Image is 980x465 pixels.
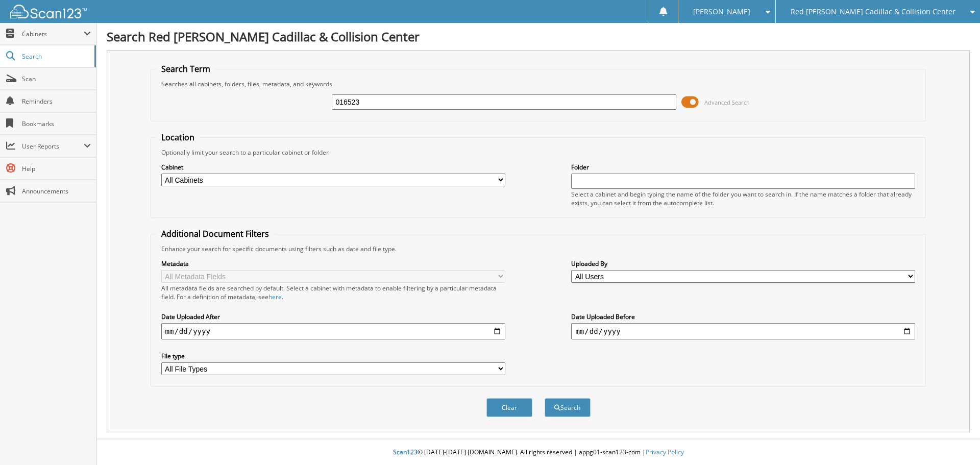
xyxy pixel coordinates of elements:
[571,163,915,172] label: Folder
[486,398,532,417] button: Clear
[571,190,915,207] div: Select a cabinet and begin typing the name of the folder you want to search in. If the name match...
[545,398,591,417] button: Search
[161,352,505,360] label: File type
[156,228,274,239] legend: Additional Document Filters
[22,97,91,106] span: Reminders
[96,440,980,465] div: © [DATE]-[DATE] [DOMAIN_NAME]. All rights reserved | appg01-scan123-com |
[161,259,505,268] label: Metadata
[156,80,921,88] div: Searches all cabinets, folders, files, metadata, and keywords
[571,259,915,268] label: Uploaded By
[156,63,215,75] legend: Search Term
[10,5,87,18] img: scan123-logo-white.svg
[393,448,418,456] span: Scan123
[704,99,750,106] span: Advanced Search
[929,416,980,465] iframe: Chat Widget
[156,244,921,253] div: Enhance your search for specific documents using filters such as date and file type.
[161,163,505,172] label: Cabinet
[161,284,505,301] div: All metadata fields are searched by default. Select a cabinet with metadata to enable filtering b...
[156,132,200,143] legend: Location
[22,75,91,83] span: Scan
[268,292,282,301] a: here
[22,164,91,173] span: Help
[22,142,84,151] span: User Reports
[571,312,915,321] label: Date Uploaded Before
[22,30,84,38] span: Cabinets
[107,28,970,45] h1: Search Red [PERSON_NAME] Cadillac & Collision Center
[693,9,750,15] span: [PERSON_NAME]
[22,52,89,61] span: Search
[22,187,91,195] span: Announcements
[161,312,505,321] label: Date Uploaded After
[646,448,684,456] a: Privacy Policy
[22,119,91,128] span: Bookmarks
[156,148,921,157] div: Optionally limit your search to a particular cabinet or folder
[791,9,955,15] span: Red [PERSON_NAME] Cadillac & Collision Center
[571,323,915,339] input: end
[161,323,505,339] input: start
